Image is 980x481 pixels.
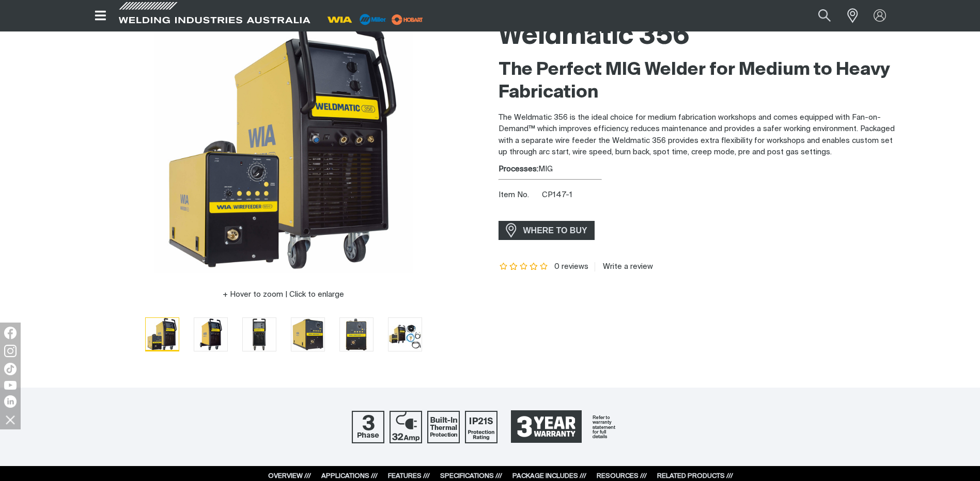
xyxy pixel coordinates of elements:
button: Go to slide 2 [194,317,228,351]
a: SPECIFICATIONS /// [440,473,502,479]
a: RESOURCES /// [597,473,647,479]
button: Go to slide 3 [242,317,276,351]
span: WHERE TO BUY [517,222,594,239]
div: MIG [499,164,895,175]
img: Three Phase [352,411,384,443]
img: Weldmatic 356 [388,318,422,351]
img: Instagram [4,345,17,357]
img: hide socials [2,411,19,428]
a: FEATURES /// [388,473,430,479]
img: Weldmatic 356 [243,318,276,351]
img: 32 Amp Supply Plug [390,411,422,443]
img: TikTok [4,363,17,375]
a: OVERVIEW /// [268,473,311,479]
img: Built In Thermal Protection [427,411,460,443]
img: Weldmatic 356 [291,318,324,351]
span: CP147-1 [542,191,572,199]
img: IP21S Protection Rating [465,411,497,443]
a: WHERE TO BUY [499,221,595,240]
h2: The Perfect MIG Welder for Medium to Heavy Fabrication [499,59,895,104]
img: Weldmatic 356 [340,318,373,351]
img: Facebook [4,327,17,339]
button: Go to slide 6 [388,317,422,351]
img: Weldmatic 356 [146,318,179,351]
img: YouTube [4,381,17,390]
a: Write a review [595,262,653,271]
span: 0 reviews [554,263,588,270]
button: Hover to zoom | Click to enlarge [216,288,350,301]
span: Rating: {0} [499,263,549,270]
button: Search products [807,4,842,27]
button: Go to slide 1 [145,317,179,351]
img: miller [388,12,426,27]
a: miller [388,15,426,23]
a: RELATED PRODUCTS /// [657,473,733,479]
span: Item No. [499,189,540,201]
a: PACKAGE INCLUDES /// [512,473,586,479]
button: Go to slide 4 [291,317,325,351]
a: 3 Year Warranty [503,406,629,448]
img: LinkedIn [4,395,17,408]
p: The Weldmatic 356 is the ideal choice for medium fabrication workshops and comes equipped with Fa... [499,112,895,158]
img: Weldmatic 356 [154,15,413,273]
a: APPLICATIONS /// [321,473,378,479]
strong: Processes: [499,165,538,173]
h1: Weldmatic 356 [499,20,895,54]
input: Product name or item number... [794,4,842,27]
button: Go to slide 5 [339,317,374,351]
img: Weldmatic 356 [194,318,227,351]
